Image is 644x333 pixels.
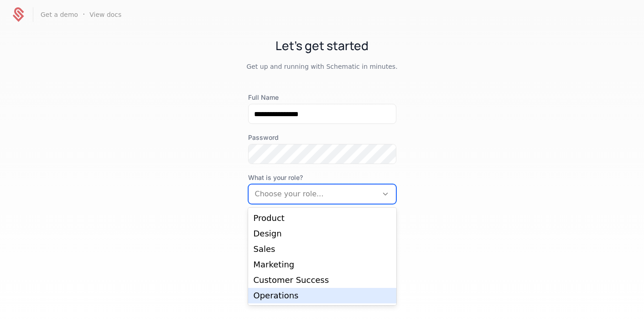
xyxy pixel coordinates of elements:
div: Design [254,230,391,238]
a: View docs [89,11,121,18]
label: Password [248,133,396,142]
span: What is your role? [248,173,396,182]
span: · [83,9,85,20]
div: Sales [254,245,391,253]
div: Customer Success [254,276,391,284]
label: Full Name [248,93,396,102]
div: Operations [254,292,391,300]
div: Marketing [254,261,391,269]
div: Product [254,214,391,222]
a: Get a demo [41,11,78,18]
